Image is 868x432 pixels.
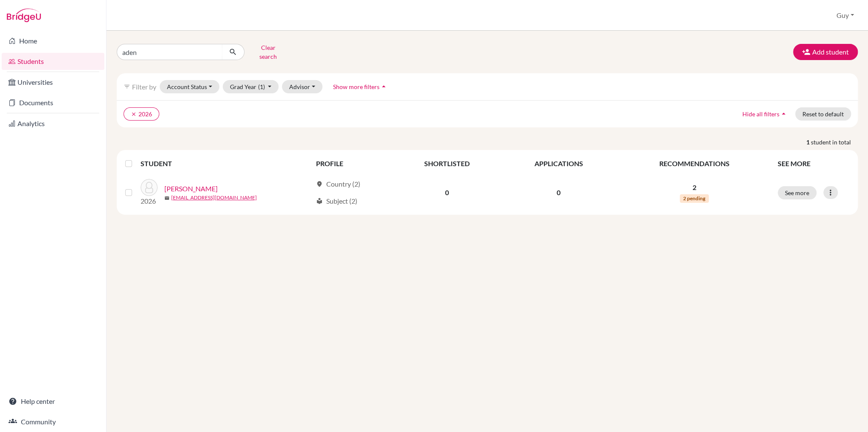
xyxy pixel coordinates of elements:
[795,107,851,121] button: Reset to default
[132,83,156,91] span: Filter by
[2,115,104,132] a: Analytics
[833,7,858,23] button: Guy
[621,182,767,193] p: 2
[793,44,858,60] button: Add student
[124,107,159,121] button: clear2026
[616,153,773,174] th: RECOMMENDATIONS
[258,83,265,90] span: (1)
[806,138,811,147] strong: 1
[160,80,219,93] button: Account Status
[501,174,616,211] td: 0
[379,82,388,91] i: arrow_drop_up
[778,186,816,199] button: See more
[742,110,779,118] span: Hide all filters
[164,184,218,194] a: [PERSON_NAME]
[316,198,323,204] span: local_library
[333,83,379,90] span: Show more filters
[117,44,222,60] input: Find student by name...
[311,153,393,174] th: PROFILE
[282,80,322,93] button: Advisor
[171,194,257,202] a: [EMAIL_ADDRESS][DOMAIN_NAME]
[7,9,41,22] img: Bridge-U
[316,179,360,189] div: Country (2)
[773,153,854,174] th: SEE MORE
[141,153,311,174] th: STUDENT
[2,32,104,49] a: Home
[164,196,170,201] span: mail
[393,174,501,211] td: 0
[393,153,501,174] th: SHORTLISTED
[124,83,130,90] i: filter_list
[779,109,788,118] i: arrow_drop_up
[316,181,323,187] span: location_on
[501,153,616,174] th: APPLICATIONS
[2,74,104,91] a: Universities
[141,179,158,196] img: Sankaye, Aryan
[735,107,795,121] button: Hide all filtersarrow_drop_up
[131,111,137,117] i: clear
[2,53,104,70] a: Students
[326,80,395,93] button: Show more filtersarrow_drop_up
[316,196,357,206] div: Subject (2)
[2,94,104,111] a: Documents
[2,413,104,430] a: Community
[2,393,104,410] a: Help center
[811,138,858,147] span: student in total
[223,80,279,93] button: Grad Year(1)
[680,194,709,203] span: 2 pending
[244,41,292,63] button: Clear search
[141,196,158,206] p: 2026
